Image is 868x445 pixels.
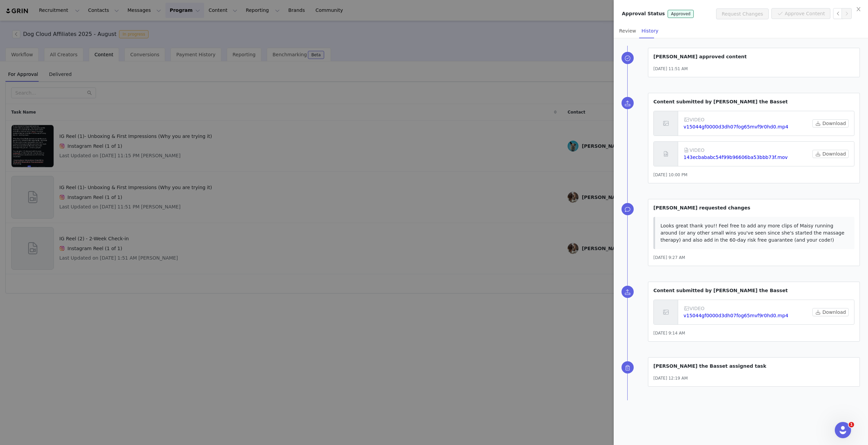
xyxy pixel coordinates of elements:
[849,422,854,427] span: 1
[653,363,854,370] p: [PERSON_NAME] the Basset assigned task
[812,308,849,316] button: Download
[653,66,854,72] p: [DATE] 11:51 AM
[812,119,849,127] button: Download
[684,124,788,129] a: v15044gf0000d3dh07fog65mvf9r0hd0.mp4
[653,255,854,261] p: [DATE] 9:27 AM
[653,98,854,105] p: Content submitted by [PERSON_NAME] the Basset
[812,150,849,158] button: Download
[653,375,854,381] p: [DATE] 12:19 AM
[690,306,705,311] span: VIDEO
[684,313,788,318] a: v15044gf0000d3dh07fog65mvf9r0hd0.mp4
[653,172,854,178] p: [DATE] 10:00 PM
[684,155,788,160] a: 143ecbababc54f99b96606ba53bbb73f.mov
[690,117,705,122] span: VIDEO
[653,287,854,294] p: Content submitted by [PERSON_NAME] the Basset
[690,147,705,153] span: VIDEO
[660,222,849,244] p: Looks great thank you!! Feel free to add any more clips of Maisy running around (or any other sma...
[653,204,854,211] p: [PERSON_NAME] requested changes
[653,330,854,336] p: [DATE] 9:14 AM
[835,422,851,438] iframe: Intercom live chat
